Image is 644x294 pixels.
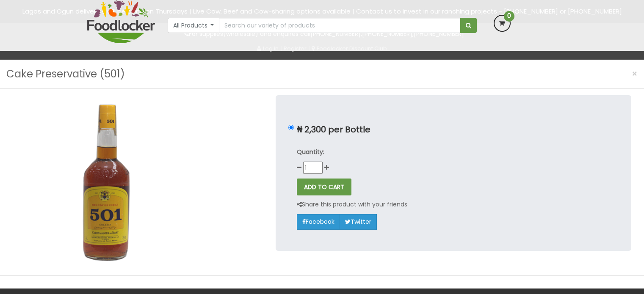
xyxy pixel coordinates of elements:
[297,125,610,135] p: ₦ 2,300 per Bottle
[504,11,514,22] span: 0
[219,18,460,33] input: Search our variety of products
[632,68,638,80] span: ×
[13,95,216,269] img: Cake Preservative (501)
[340,214,377,229] a: Twitter
[297,148,324,156] strong: Quantity:
[297,200,407,209] p: Share this product with your friends
[297,214,340,229] a: Facebook
[627,65,642,82] button: Close
[168,18,220,33] button: All Products
[6,66,125,82] h3: Cake Preservative (501)
[288,125,294,130] input: ₦ 2,300 per Bottle
[297,179,351,195] button: ADD TO CART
